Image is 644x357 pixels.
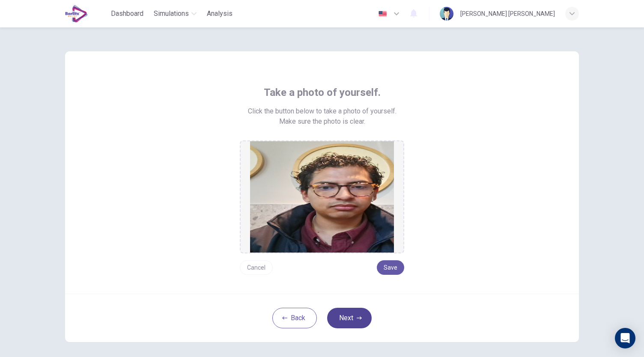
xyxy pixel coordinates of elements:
img: Profile picture [440,7,453,21]
img: EduSynch logo [65,5,88,22]
button: Save [377,260,404,275]
button: Simulations [150,6,200,21]
div: [PERSON_NAME] [PERSON_NAME] [460,9,555,19]
button: Next [327,308,372,328]
div: Open Intercom Messenger [615,328,635,348]
span: Analysis [207,9,233,19]
button: Dashboard [107,6,147,21]
span: Click the button below to take a photo of yourself. [248,106,397,116]
span: Dashboard [111,9,143,19]
img: preview screemshot [250,141,394,253]
span: Simulations [154,9,189,19]
img: en [377,11,388,17]
a: EduSynch logo [65,5,107,22]
span: Take a photo of yourself. [264,86,381,99]
button: Cancel [240,260,273,275]
span: Make sure the photo is clear. [279,116,365,127]
button: Analysis [203,6,236,21]
button: Back [272,308,317,328]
